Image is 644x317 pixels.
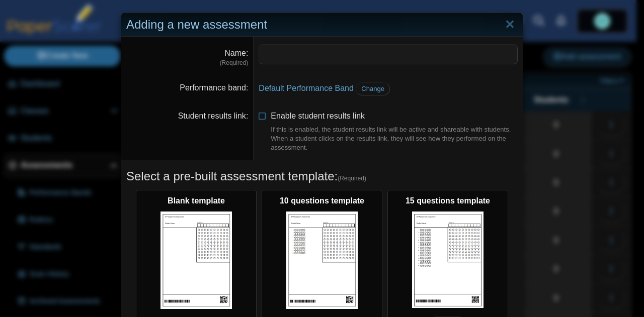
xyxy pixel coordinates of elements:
[271,112,518,152] span: Enable student results link
[406,196,490,205] b: 15 questions template
[356,82,390,95] a: Change
[178,112,249,120] label: Student results link
[361,85,384,92] span: Change
[126,59,248,67] dfn: (Required)
[280,196,364,205] b: 10 questions template
[286,212,358,308] img: scan_sheet_10_questions.png
[121,13,523,37] div: Adding a new assessment
[338,174,366,183] span: (Required)
[168,196,225,205] b: Blank template
[160,212,232,308] img: scan_sheet_blank.png
[180,83,248,92] label: Performance band
[224,49,248,57] label: Name
[271,125,518,153] div: If this is enabled, the student results link will be active and shareable with students. When a s...
[502,16,518,33] a: Close
[412,212,484,308] img: scan_sheet_15_questions.png
[126,168,518,185] h5: Select a pre-built assessment template:
[259,84,354,92] a: Default Performance Band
